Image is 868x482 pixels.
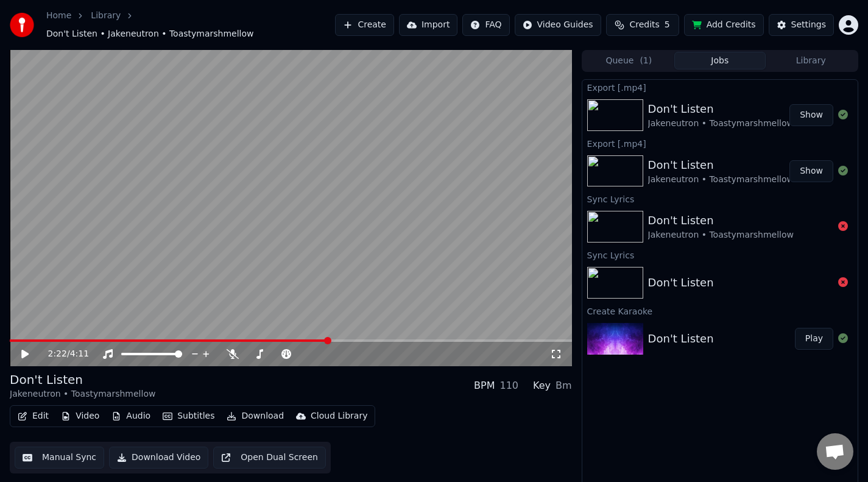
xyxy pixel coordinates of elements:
[769,14,834,36] button: Settings
[10,388,155,400] div: Jakeneutron • Toastymarshmellow
[606,14,679,36] button: Credits5
[582,80,858,94] div: Export [.mp4]
[13,408,54,425] button: Edit
[795,328,833,350] button: Play
[462,14,509,36] button: FAQ
[648,229,794,241] div: Jakeneutron • Toastymarshmellow
[109,447,208,469] button: Download Video
[10,13,34,37] img: youka
[584,52,674,69] button: Queue
[665,19,670,31] span: 5
[499,378,518,393] div: 110
[789,104,833,126] button: Show
[582,191,858,206] div: Sync Lyrics
[15,447,104,469] button: Manual Sync
[533,378,551,393] div: Key
[46,28,254,40] span: Don't Listen • Jakeneutron • Toastymarshmellow
[91,10,121,22] a: Library
[515,14,601,36] button: Video Guides
[648,212,794,229] div: Don't Listen
[648,157,794,174] div: Don't Listen
[648,274,714,291] div: Don't Listen
[474,378,495,393] div: BPM
[582,303,858,318] div: Create Karaoke
[582,247,858,262] div: Sync Lyrics
[107,408,155,425] button: Audio
[46,10,71,22] a: Home
[629,19,659,31] span: Credits
[648,174,794,186] div: Jakeneutron • Toastymarshmellow
[48,348,77,360] div: /
[56,408,104,425] button: Video
[48,348,67,360] span: 2:22
[213,447,326,469] button: Open Dual Screen
[674,52,765,69] button: Jobs
[311,410,367,422] div: Cloud Library
[582,136,858,151] div: Export [.mp4]
[789,160,833,182] button: Show
[46,10,335,40] nav: breadcrumb
[399,14,457,36] button: Import
[648,330,714,347] div: Don't Listen
[640,55,652,67] span: ( 1 )
[158,408,219,425] button: Subtitles
[70,348,89,360] span: 4:11
[556,378,572,393] div: Bm
[791,19,826,31] div: Settings
[817,433,853,470] div: Open chat
[648,118,794,130] div: Jakeneutron • Toastymarshmellow
[222,408,289,425] button: Download
[10,371,155,388] div: Don't Listen
[335,14,394,36] button: Create
[684,14,764,36] button: Add Credits
[766,52,856,69] button: Library
[648,101,794,118] div: Don't Listen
